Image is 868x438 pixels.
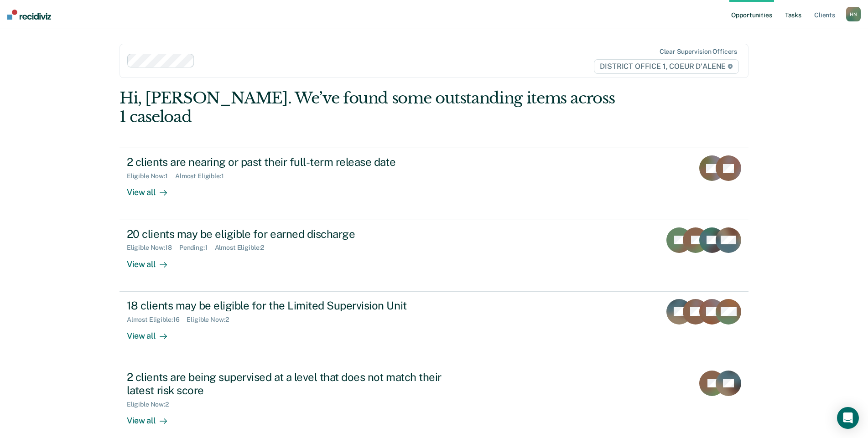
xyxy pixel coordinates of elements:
[660,48,737,56] div: Clear supervision officers
[127,299,447,312] div: 18 clients may be eligible for the Limited Supervision Unit
[175,172,231,180] div: Almost Eligible : 1
[127,172,175,180] div: Eligible Now : 1
[127,244,179,252] div: Eligible Now : 18
[120,89,623,126] div: Hi, [PERSON_NAME]. We’ve found some outstanding items across 1 caseload
[120,220,748,292] a: 20 clients may be eligible for earned dischargeEligible Now:18Pending:1Almost Eligible:2View all
[187,316,236,324] div: Eligible Now : 2
[846,7,861,21] button: HN
[120,292,748,363] a: 18 clients may be eligible for the Limited Supervision UnitAlmost Eligible:16Eligible Now:2View all
[127,323,178,341] div: View all
[837,407,859,429] div: Open Intercom Messenger
[179,244,215,252] div: Pending : 1
[7,10,51,20] img: Recidiviz
[127,408,178,426] div: View all
[846,7,861,21] div: H N
[127,155,447,169] div: 2 clients are nearing or past their full-term release date
[120,148,748,220] a: 2 clients are nearing or past their full-term release dateEligible Now:1Almost Eligible:1View all
[127,401,176,408] div: Eligible Now : 2
[127,371,447,397] div: 2 clients are being supervised at a level that does not match their latest risk score
[127,180,178,198] div: View all
[127,227,447,241] div: 20 clients may be eligible for earned discharge
[215,244,272,252] div: Almost Eligible : 2
[594,59,739,74] span: DISTRICT OFFICE 1, COEUR D'ALENE
[127,252,178,269] div: View all
[127,316,187,324] div: Almost Eligible : 16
